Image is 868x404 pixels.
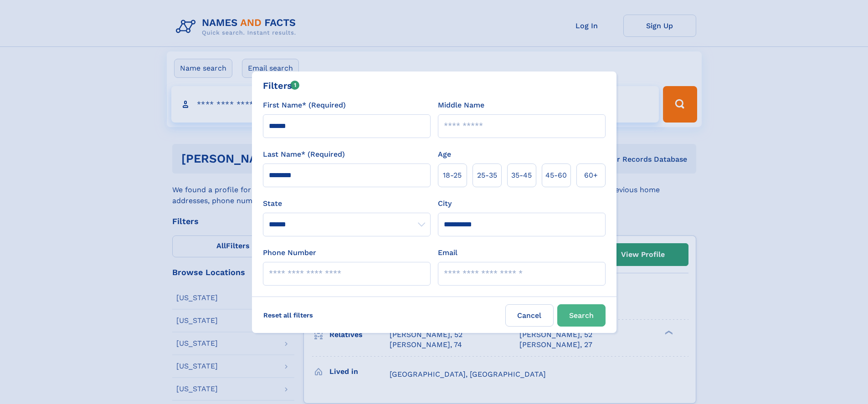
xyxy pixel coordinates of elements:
span: 45‑60 [545,170,567,181]
label: City [438,198,452,209]
label: Phone Number [263,247,316,258]
button: Search [557,304,606,327]
label: Age [438,149,451,160]
span: 35‑45 [511,170,532,181]
label: First Name* (Required) [263,100,346,111]
label: Cancel [505,304,554,327]
div: Filters [263,79,300,92]
label: Email [438,247,457,258]
label: Middle Name [438,100,484,111]
label: Last Name* (Required) [263,149,345,160]
span: 60+ [584,170,598,181]
label: Reset all filters [257,304,319,326]
label: State [263,198,431,209]
span: 18‑25 [443,170,462,181]
span: 25‑35 [477,170,497,181]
